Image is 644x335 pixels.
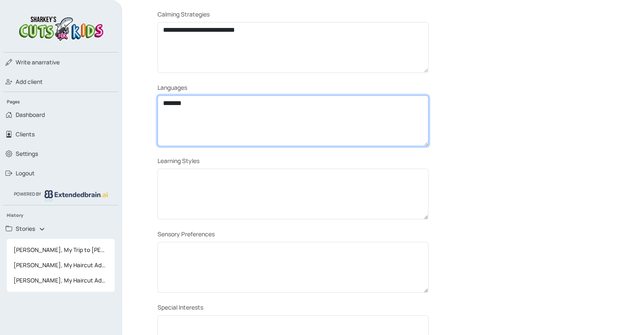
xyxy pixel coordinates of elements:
label: Languages [158,83,187,92]
img: logo [17,14,105,42]
img: logo [44,190,108,201]
span: Write a [16,58,35,66]
span: Settings [16,150,38,158]
a: [PERSON_NAME], My Haircut Adventure at [PERSON_NAME] [7,273,115,288]
span: [PERSON_NAME], My Haircut Adventure at [PERSON_NAME] [10,257,111,273]
span: Clients [16,130,35,138]
a: [PERSON_NAME], My Haircut Adventure at [PERSON_NAME] [7,257,115,273]
span: Dashboard [16,111,45,119]
span: [PERSON_NAME], My Trip to [PERSON_NAME] for a Bang Trim [10,242,111,257]
span: Logout [16,169,35,177]
label: Special Interests [158,303,203,312]
label: Calming Strategies [158,10,210,19]
span: Stories [16,224,35,233]
a: [PERSON_NAME], My Trip to [PERSON_NAME] for a Bang Trim [7,242,115,257]
span: narrative [16,58,60,66]
span: Add client [16,78,43,86]
label: Sensory Preferences [158,230,215,238]
span: [PERSON_NAME], My Haircut Adventure at [PERSON_NAME] [10,273,111,288]
label: Learning Styles [158,156,199,165]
